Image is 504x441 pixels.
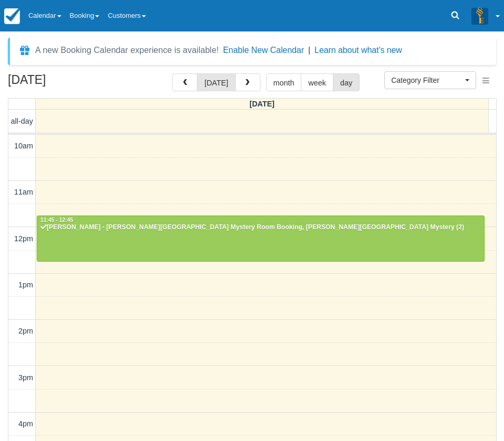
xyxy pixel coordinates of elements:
[197,73,235,91] button: [DATE]
[301,73,333,91] button: week
[18,281,33,289] span: 1pm
[40,217,73,223] span: 11:45 - 12:45
[14,142,33,150] span: 10am
[14,234,33,243] span: 12pm
[314,46,402,55] a: Learn about what's new
[4,8,20,24] img: checkfront-main-nav-mini-logo.png
[308,46,310,55] span: |
[333,73,360,91] button: day
[471,7,488,24] img: A3
[35,44,219,57] div: A new Booking Calendar experience is available!
[391,75,463,85] span: Category Filter
[223,45,304,56] button: Enable New Calendar
[384,71,476,89] button: Category Filter
[11,117,33,125] span: all-day
[18,373,33,382] span: 3pm
[40,223,481,232] div: [PERSON_NAME] - [PERSON_NAME][GEOGRAPHIC_DATA] Mystery Room Booking, [PERSON_NAME][GEOGRAPHIC_DAT...
[266,73,302,91] button: month
[18,420,33,428] span: 4pm
[14,188,33,196] span: 11am
[249,100,275,108] span: [DATE]
[37,216,485,262] a: 11:45 - 12:45[PERSON_NAME] - [PERSON_NAME][GEOGRAPHIC_DATA] Mystery Room Booking, [PERSON_NAME][G...
[8,73,141,93] h2: [DATE]
[18,327,33,335] span: 2pm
